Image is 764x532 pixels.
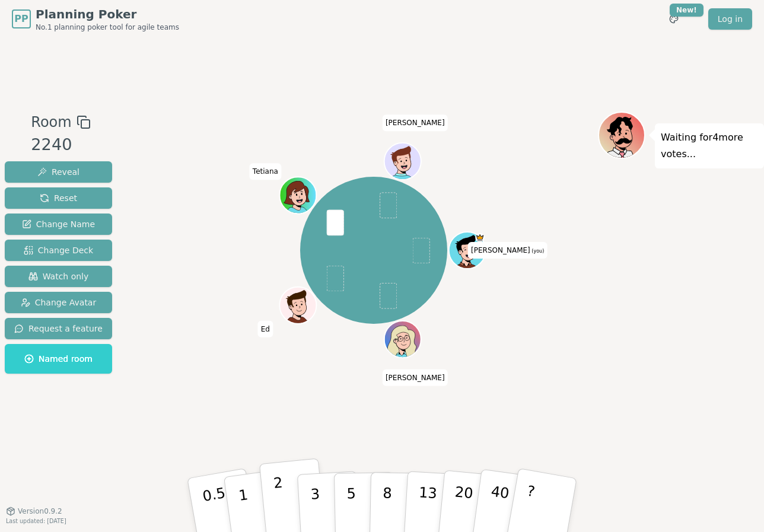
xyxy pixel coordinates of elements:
[40,192,77,204] span: Reset
[5,266,112,287] button: Watch only
[6,518,66,524] span: Last updated: [DATE]
[37,166,79,178] span: Reveal
[5,161,112,183] button: Reveal
[5,187,112,209] button: Reset
[18,506,62,516] span: Version 0.9.2
[24,353,93,365] span: Named room
[21,297,97,308] span: Change Avatar
[5,292,112,313] button: Change Avatar
[12,6,179,32] a: PPPlanning PokerNo.1 planning poker tool for agile teams
[5,318,112,339] button: Request a feature
[661,129,758,163] p: Waiting for 4 more votes...
[28,270,89,282] span: Watch only
[468,242,547,259] span: Click to change your name
[5,344,112,374] button: Named room
[36,23,179,32] span: No.1 planning poker tool for agile teams
[36,6,179,23] span: Planning Poker
[31,133,90,157] div: 2240
[22,218,95,230] span: Change Name
[24,244,93,256] span: Change Deck
[14,323,103,335] span: Request a feature
[663,8,685,30] button: New!
[5,214,112,235] button: Change Name
[708,8,752,30] a: Log in
[14,12,28,26] span: PP
[383,115,448,132] span: Click to change your name
[31,112,71,133] span: Room
[383,369,448,386] span: Click to change your name
[5,240,112,261] button: Change Deck
[450,233,485,267] button: Click to change your avatar
[258,321,273,337] span: Click to change your name
[6,506,62,516] button: Version0.9.2
[475,233,485,243] span: Anna is the host
[670,4,703,17] div: New!
[530,249,545,254] span: (you)
[250,164,281,180] span: Click to change your name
